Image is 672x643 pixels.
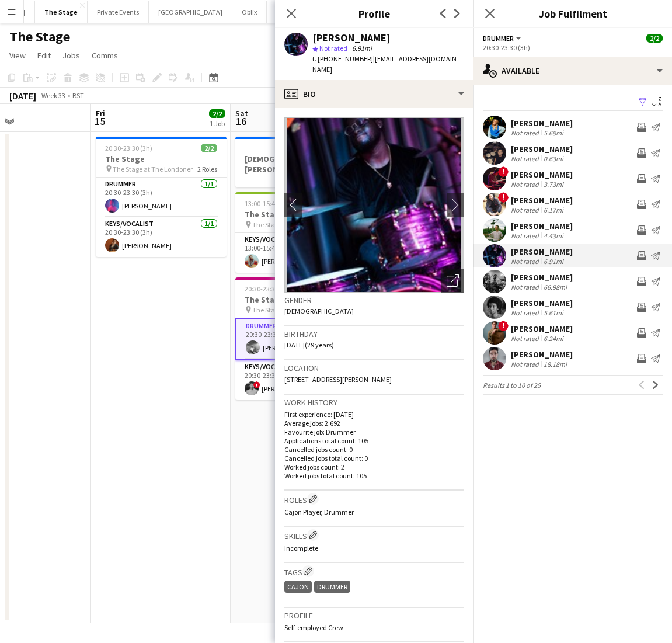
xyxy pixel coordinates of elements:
h3: Birthday [284,329,464,339]
span: Jobs [62,50,80,61]
div: [PERSON_NAME] [511,298,573,308]
span: ! [498,166,509,177]
div: 66.98mi [541,283,569,291]
div: [PERSON_NAME] [511,349,573,360]
span: 6.91mi [350,44,374,53]
span: ! [253,381,260,388]
h3: Skills [284,529,464,541]
div: Not rated [511,283,541,291]
p: Cancelled jobs total count: 0 [284,454,464,463]
div: Cajon [284,581,312,593]
h3: [DEMOGRAPHIC_DATA][PERSON_NAME] [235,154,366,175]
span: Results 1 to 10 of 25 [483,381,541,390]
span: Drummer [483,34,514,43]
span: 20:30-23:30 (3h) [105,144,152,152]
div: Not rated [511,154,541,163]
span: ! [498,321,509,331]
div: Not rated [511,128,541,137]
span: View [9,50,26,61]
h3: The Stage [235,294,366,305]
div: [PERSON_NAME] [511,221,573,231]
app-job-card: 20:30-23:30 (3h)2/2The Stage The Stage at The Londoner2 RolesDrummer1/120:30-23:30 (3h)[PERSON_NA... [96,137,227,257]
span: Fri [96,108,105,119]
div: BST [72,91,84,100]
div: 5.68mi [541,128,566,137]
span: Comms [92,50,118,61]
p: Favourite job: Drummer [284,427,464,436]
div: [DATE] [9,90,36,102]
h3: Work history [284,397,464,408]
h3: The Stage [235,209,366,220]
button: The Booking Office 1869 [267,1,357,23]
div: Not rated [511,360,541,369]
p: Average jobs: 2.692 [284,419,464,427]
div: 6.91mi [541,257,566,266]
button: Drummer [483,34,523,43]
span: The Stage at The Londoner [113,165,193,173]
h3: Location [284,363,464,373]
h3: Job Fulfilment [473,6,672,21]
p: Incomplete [284,544,464,552]
span: ! [498,192,509,203]
app-card-role: Keys/Vocalist1/113:00-15:45 (2h45m)[PERSON_NAME] [235,233,366,273]
div: 1 Job [210,119,225,128]
div: Not rated [511,334,541,343]
span: Week 33 [39,91,68,100]
span: 2 Roles [197,165,217,173]
div: Drummer [314,581,350,593]
div: [PERSON_NAME] [511,272,573,283]
div: [PERSON_NAME] [511,246,573,257]
div: Not rated [511,180,541,189]
app-card-role: Drummer1/120:30-23:30 (3h)[PERSON_NAME] [235,318,366,360]
div: 20:30-23:30 (3h) [483,43,663,52]
span: The Stage at The Londoner [252,305,332,314]
div: 4.43mi [541,231,566,240]
button: The Stage [35,1,88,23]
span: 13:00-15:45 (2h45m) [245,199,305,208]
h3: Profile [275,6,473,21]
a: View [5,48,30,63]
span: 20:30-23:30 (3h) [245,284,292,293]
span: Sat [235,108,248,119]
div: 3.73mi [541,180,566,189]
div: Available [473,57,672,85]
p: Worked jobs count: 2 [284,463,464,471]
app-job-card: [DEMOGRAPHIC_DATA][PERSON_NAME] [235,137,366,187]
img: Crew avatar or photo [284,117,464,293]
span: Not rated [319,44,347,53]
span: Edit [37,50,51,61]
p: Cancelled jobs count: 0 [284,445,464,454]
span: 15 [94,114,105,128]
p: Worked jobs total count: 105 [284,471,464,480]
span: | [EMAIL_ADDRESS][DOMAIN_NAME] [312,54,460,74]
div: 5.61mi [541,308,566,317]
p: Applications total count: 105 [284,436,464,445]
div: [PERSON_NAME] [312,33,391,43]
div: 6.24mi [541,334,566,343]
div: [PERSON_NAME] [511,195,573,206]
a: Comms [87,48,123,63]
div: 18.18mi [541,360,569,369]
button: Oblix [232,1,267,23]
h3: Profile [284,610,464,621]
span: Cajon Player, Drummer [284,508,354,516]
button: Private Events [88,1,149,23]
app-job-card: 13:00-15:45 (2h45m)1/1The Stage The Stage at The Londoner1 RoleKeys/Vocalist1/113:00-15:45 (2h45m... [235,192,366,273]
h3: Roles [284,493,464,505]
p: First experience: [DATE] [284,410,464,419]
h3: Gender [284,295,464,305]
h1: The Stage [9,28,70,46]
span: [DEMOGRAPHIC_DATA] [284,307,354,315]
div: [PERSON_NAME] [511,144,573,154]
a: Edit [33,48,55,63]
p: Self-employed Crew [284,623,464,632]
div: Not rated [511,206,541,214]
div: Not rated [511,308,541,317]
span: 16 [234,114,248,128]
div: Open photos pop-in [441,269,464,293]
span: 2/2 [209,109,225,118]
app-job-card: 20:30-23:30 (3h)2/2The Stage The Stage at The Londoner2 RolesDrummer1/120:30-23:30 (3h)[PERSON_NA... [235,277,366,400]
